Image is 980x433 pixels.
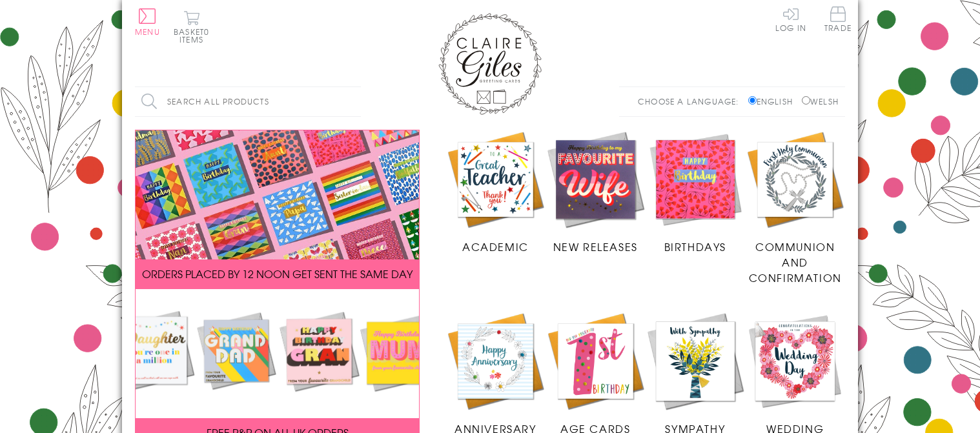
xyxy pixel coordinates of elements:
a: Communion and Confirmation [745,130,845,286]
button: Menu [135,8,160,35]
button: Basket0 items [174,10,209,43]
input: Search all products [135,87,361,116]
label: Welsh [802,96,839,107]
span: 0 items [179,26,209,45]
input: Welsh [802,96,810,105]
span: Academic [462,239,529,254]
input: Search [348,87,361,116]
a: New Releases [546,130,646,255]
span: Menu [135,26,160,37]
label: English [748,96,799,107]
span: New Releases [553,239,638,254]
span: Birthdays [664,239,726,254]
a: Birthdays [646,130,746,255]
input: English [748,96,757,105]
p: Choose a language: [638,96,746,107]
a: Log In [775,6,806,32]
img: Claire Giles Greetings Cards [438,13,542,115]
span: Trade [824,6,852,32]
span: ORDERS PLACED BY 12 NOON GET SENT THE SAME DAY [142,266,413,281]
a: Academic [445,130,546,255]
a: Trade [824,6,852,34]
span: Communion and Confirmation [749,239,842,285]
